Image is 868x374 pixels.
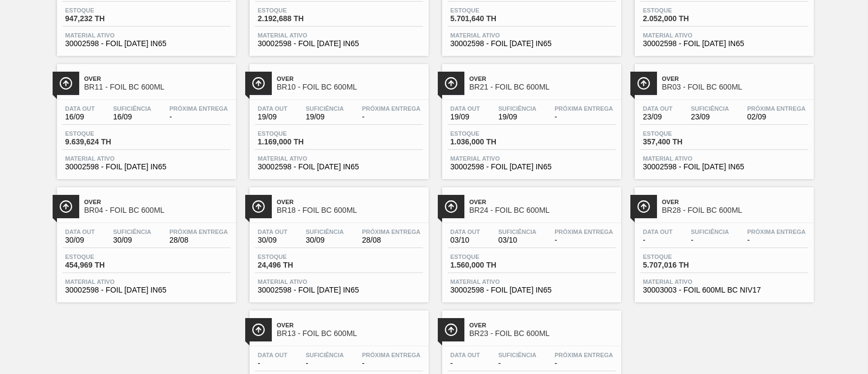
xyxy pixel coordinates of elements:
span: Over [277,75,423,82]
img: Ícone [59,200,73,213]
span: Data out [258,229,288,235]
span: 30002598 - FOIL BC 600 IN65 [450,286,613,294]
span: - [554,236,613,244]
a: ÍconeOverBR03 - FOIL BC 600MLData out23/09Suficiência23/09Próxima Entrega02/09Estoque357,400 THMa... [627,56,819,179]
span: Over [662,199,808,205]
span: Suficiência [305,352,343,358]
span: Suficiência [691,229,729,235]
span: Próxima Entrega [362,229,420,235]
span: 947,232 TH [65,15,141,23]
span: 30002598 - FOIL BC 600 IN65 [643,163,806,171]
span: 454,969 TH [65,261,141,269]
span: Próxima Entrega [554,229,613,235]
span: Material ativo [450,32,613,39]
span: 30/09 [65,236,95,244]
span: Suficiência [113,105,151,112]
span: 28/08 [169,236,228,244]
span: Próxima Entrega [169,229,228,235]
span: Próxima Entrega [554,352,613,358]
a: ÍconeOverBR24 - FOIL BC 600MLData out03/10Suficiência03/10Próxima Entrega-Estoque1.560,000 THMate... [434,179,627,302]
span: Data out [450,352,480,358]
img: Ícone [252,77,265,90]
span: 30002598 - FOIL BC 600 IN65 [258,40,420,48]
span: 1.560,000 TH [450,261,526,269]
span: 28/08 [362,236,420,244]
span: BR11 - FOIL BC 600ML [84,83,231,91]
span: BR04 - FOIL BC 600ML [84,206,231,214]
span: - [643,236,673,244]
span: Data out [258,352,288,358]
span: Estoque [65,130,141,137]
span: - [258,359,288,367]
span: 9.639,624 TH [65,138,141,146]
img: Ícone [444,323,458,337]
img: Ícone [444,77,458,90]
span: 30002598 - FOIL BC 600 IN65 [258,163,420,171]
span: 19/09 [258,113,288,121]
a: ÍconeOverBR18 - FOIL BC 600MLData out30/09Suficiência30/09Próxima Entrega28/08Estoque24,496 THMat... [241,179,434,302]
span: 30/09 [305,236,343,244]
span: - [362,359,420,367]
span: 19/09 [498,113,536,121]
span: 19/09 [305,113,343,121]
span: 30/09 [113,236,151,244]
img: Ícone [252,323,265,337]
span: 23/09 [643,113,673,121]
span: Suficiência [305,105,343,112]
span: Over [277,199,423,205]
span: Data out [643,105,673,112]
span: 23/09 [691,113,729,121]
span: Data out [450,229,480,235]
span: Data out [258,105,288,112]
span: 30002598 - FOIL BC 600 IN65 [643,40,806,48]
span: Estoque [65,253,141,260]
span: Over [469,75,616,82]
span: - [305,359,343,367]
span: BR21 - FOIL BC 600ML [469,83,616,91]
span: 16/09 [113,113,151,121]
span: BR10 - FOIL BC 600ML [277,83,423,91]
span: Over [84,199,231,205]
span: Material ativo [643,155,806,162]
span: 03/10 [450,236,480,244]
span: Suficiência [498,105,536,112]
span: Estoque [258,7,334,14]
span: Estoque [65,7,141,14]
span: 2.192,688 TH [258,15,334,23]
span: Próxima Entrega [169,105,228,112]
span: Estoque [643,130,719,137]
span: Material ativo [65,278,228,285]
span: 30002598 - FOIL BC 600 IN65 [450,40,613,48]
img: Ícone [252,200,265,213]
span: 1.169,000 TH [258,138,334,146]
span: 24,496 TH [258,261,334,269]
span: Over [84,75,231,82]
span: BR13 - FOIL BC 600ML [277,329,423,338]
span: Suficiência [498,229,536,235]
span: Material ativo [643,278,806,285]
span: Material ativo [258,155,420,162]
span: Próxima Entrega [554,105,613,112]
span: 02/09 [747,113,806,121]
span: BR28 - FOIL BC 600ML [662,206,808,214]
span: Over [277,322,423,328]
img: Ícone [637,200,650,213]
span: Próxima Entrega [747,105,806,112]
span: - [554,359,613,367]
span: Over [469,199,616,205]
span: Estoque [643,253,719,260]
span: 19/09 [450,113,480,121]
span: Material ativo [258,32,420,39]
span: 1.036,000 TH [450,138,526,146]
span: Data out [65,229,95,235]
span: Data out [65,105,95,112]
span: Data out [643,229,673,235]
span: - [691,236,729,244]
span: 5.707,016 TH [643,261,719,269]
span: 30002598 - FOIL BC 600 IN65 [65,163,228,171]
span: 30002598 - FOIL BC 600 IN65 [450,163,613,171]
span: 30003003 - FOIL 600ML BC NIV17 [643,286,806,294]
img: Ícone [59,77,73,90]
span: 30002598 - FOIL BC 600 IN65 [258,286,420,294]
span: Estoque [450,7,526,14]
